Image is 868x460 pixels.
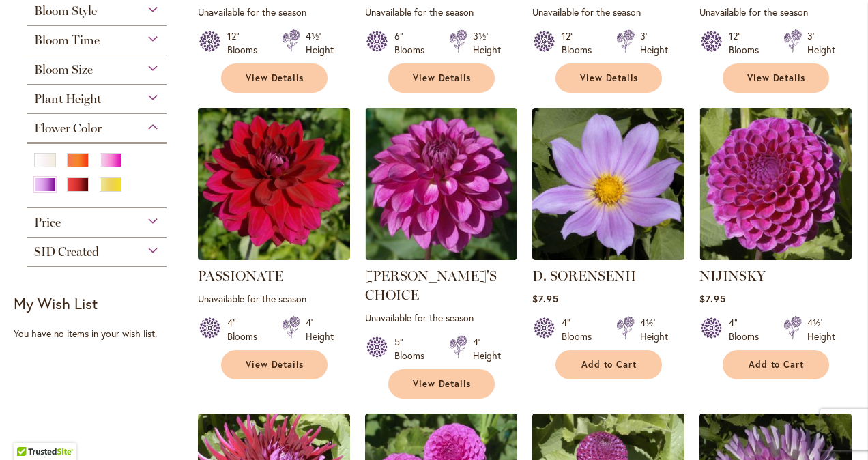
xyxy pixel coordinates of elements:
[729,29,767,57] div: 12" Blooms
[699,5,852,18] p: Unavailable for the season
[10,412,48,450] iframe: Launch Accessibility Center
[365,5,517,18] p: Unavailable for the season
[246,359,304,371] span: View Details
[532,292,559,305] span: $7.95
[388,63,495,93] a: View Details
[532,5,684,18] p: Unavailable for the season
[555,63,662,93] a: View Details
[34,62,93,77] span: Bloom Size
[747,72,806,84] span: View Details
[807,29,835,57] div: 3' Height
[221,350,328,379] a: View Details
[562,316,600,343] div: 4" Blooms
[246,72,304,84] span: View Details
[473,335,501,362] div: 4' Height
[34,91,101,106] span: Plant Height
[640,316,668,343] div: 4½' Height
[306,316,334,343] div: 4' Height
[723,350,829,379] button: Add to Cart
[388,369,495,399] a: View Details
[394,29,433,57] div: 6" Blooms
[473,29,501,57] div: 3½' Height
[227,316,265,343] div: 4" Blooms
[749,359,805,371] span: Add to Cart
[729,316,767,343] div: 4" Blooms
[699,108,852,260] img: NIJINSKY
[413,72,472,84] span: View Details
[807,316,835,343] div: 4½' Height
[34,244,99,259] span: SID Created
[562,29,600,57] div: 12" Blooms
[365,108,517,260] img: TED'S CHOICE
[34,3,97,18] span: Bloom Style
[581,359,637,371] span: Add to Cart
[198,268,283,284] a: PASSIONATE
[34,121,102,136] span: Flower Color
[365,250,517,263] a: TED'S CHOICE
[640,29,668,57] div: 3' Height
[198,292,350,305] p: Unavailable for the season
[34,215,61,230] span: Price
[699,250,852,263] a: NIJINSKY
[365,268,497,303] a: [PERSON_NAME]'S CHOICE
[532,268,636,284] a: D. SORENSENII
[699,292,726,305] span: $7.95
[221,63,328,93] a: View Details
[580,72,639,84] span: View Details
[198,5,350,18] p: Unavailable for the season
[413,378,472,390] span: View Details
[699,268,766,284] a: NIJINSKY
[198,250,350,263] a: PASSIONATE
[723,63,829,93] a: View Details
[34,33,100,48] span: Bloom Time
[555,350,662,379] button: Add to Cart
[227,29,265,57] div: 12" Blooms
[198,108,350,260] img: PASSIONATE
[365,311,517,324] p: Unavailable for the season
[14,293,98,313] strong: My Wish List
[394,335,433,362] div: 5" Blooms
[532,108,684,260] img: D. SORENSENII
[306,29,334,57] div: 4½' Height
[14,327,189,341] div: You have no items in your wish list.
[532,250,684,263] a: D. SORENSENII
